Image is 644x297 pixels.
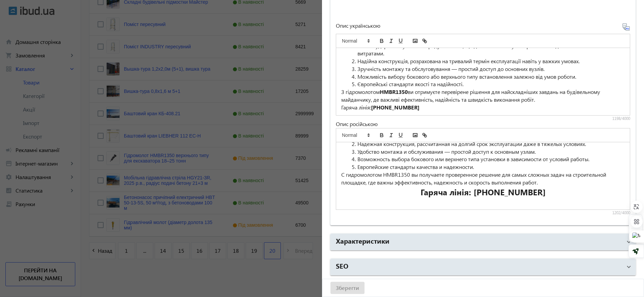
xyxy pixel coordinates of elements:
button: link [420,37,429,45]
button: italic [386,37,396,45]
span: Опис українською [336,22,380,29]
li: Удобство монтажа и обслуживания — простой доступ к основным узлам. [349,148,625,156]
strong: [PHONE_NUMBER] [371,104,420,111]
li: Зручність монтажу та обслуговування — простий доступ до основних вузлів. [349,65,625,73]
li: Надійна конструкція, розрахована на тривалий термін експлуатації навіть у важких умовах. [349,57,625,65]
div: 1198/4000 [336,116,630,121]
button: link [420,131,429,139]
p: З гідромолотом ви отримуєте перевірене рішення для найскладніших завдань на будівельному майданчи... [341,88,625,103]
li: Возможность выбора бокового или верхнего типа установки в зависимости от условий работы. [349,155,625,163]
svg-icon: Перекласти на рос. [622,23,630,31]
li: Європейські стандарти якості та надійності. [349,80,625,88]
button: underline [396,131,405,139]
div: 1202/4000 [336,210,630,216]
div: Детальніше про товар [330,5,636,225]
h2: SEO [336,261,348,270]
li: Европейские стандарты качества и надежности. [349,163,625,171]
button: bold [377,131,386,139]
li: Надежная конструкция, рассчитанная на долгий срок эксплуатации даже в тяжелых условиях. [349,140,625,148]
button: italic [386,131,396,139]
strong: Гаряча лінія: [PHONE_NUMBER] [421,187,546,197]
strong: HMBR1350 [380,88,408,95]
button: bold [377,37,386,45]
mat-expansion-panel-header: SEO [330,259,636,275]
li: Висока ударна потужність і продуктивність, що дозволяє виконувати роботи швидше та з меншими витр... [349,42,625,57]
span: Опис російською [336,120,378,127]
button: underline [396,37,405,45]
li: Можливість вибору бокового або верхнього типу встановлення залежно від умов роботи. [349,73,625,81]
mat-expansion-panel-header: Характеристики [330,234,636,250]
button: image [410,131,420,139]
h2: Характеристики [336,236,390,245]
p: С гидромолотом HMBR1350 вы получаете проверенное решение для самых сложных задач на строительной ... [341,171,625,186]
p: Гаряча лінія: [341,104,625,112]
button: image [410,37,420,45]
